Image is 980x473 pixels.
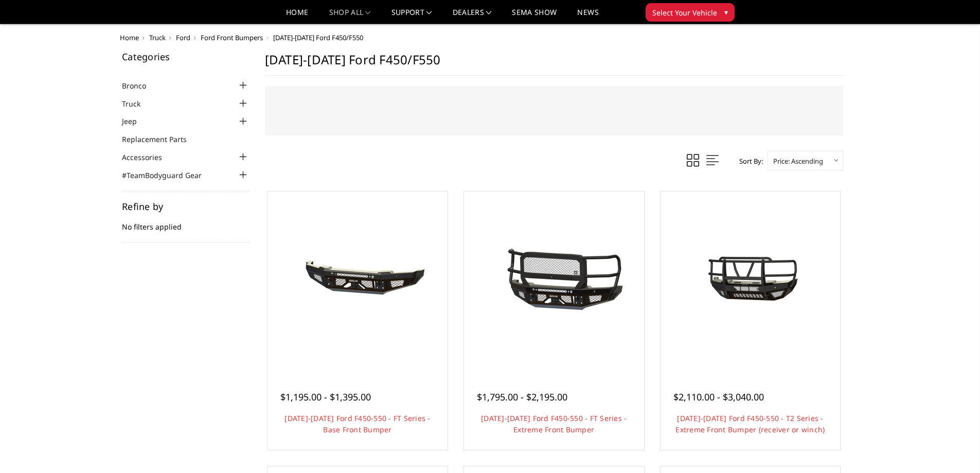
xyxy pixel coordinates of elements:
a: Home [286,9,308,24]
span: $2,110.00 - $3,040.00 [673,391,764,403]
a: [DATE]-[DATE] Ford F450-550 - FT Series - Extreme Front Bumper [481,413,627,434]
a: Dealers [453,9,492,24]
div: No filters applied [122,202,250,243]
label: Sort By: [734,153,763,169]
h5: Refine by [122,202,250,211]
span: $1,195.00 - $1,395.00 [280,391,371,403]
a: Ford [176,33,190,42]
a: Support [391,9,432,24]
span: [DATE]-[DATE] Ford F450/F550 [273,33,363,42]
img: 2023-2025 Ford F450-550 - T2 Series - Extreme Front Bumper (receiver or winch) [668,235,832,327]
a: 2023-2025 Ford F450-550 - FT Series - Extreme Front Bumper 2023-2025 Ford F450-550 - FT Series - ... [467,194,642,369]
a: Replacement Parts [122,134,200,145]
a: [DATE]-[DATE] Ford F450-550 - T2 Series - Extreme Front Bumper (receiver or winch) [675,413,825,434]
a: 2023-2025 Ford F450-550 - T2 Series - Extreme Front Bumper (receiver or winch) [663,194,838,369]
a: SEMA Show [512,9,557,24]
span: $1,795.00 - $2,195.00 [477,391,567,403]
a: Ford Front Bumpers [201,33,263,42]
a: Accessories [122,152,175,163]
a: Truck [122,98,153,109]
h5: Categories [122,52,250,61]
a: Truck [149,33,166,42]
span: Select Your Vehicle [652,7,717,18]
a: [DATE]-[DATE] Ford F450-550 - FT Series - Base Front Bumper [284,413,430,434]
a: Home [120,33,139,42]
a: 2023-2025 Ford F450-550 - FT Series - Base Front Bumper [270,194,445,369]
a: #TeamBodyguard Gear [122,170,215,181]
h1: [DATE]-[DATE] Ford F450/F550 [265,52,843,76]
button: Select Your Vehicle [646,3,735,22]
a: Bronco [122,80,159,91]
a: shop all [329,9,371,24]
span: ▾ [724,7,728,17]
img: 2023-2025 Ford F450-550 - FT Series - Base Front Bumper [275,243,440,320]
a: News [577,9,598,24]
a: Jeep [122,116,150,127]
